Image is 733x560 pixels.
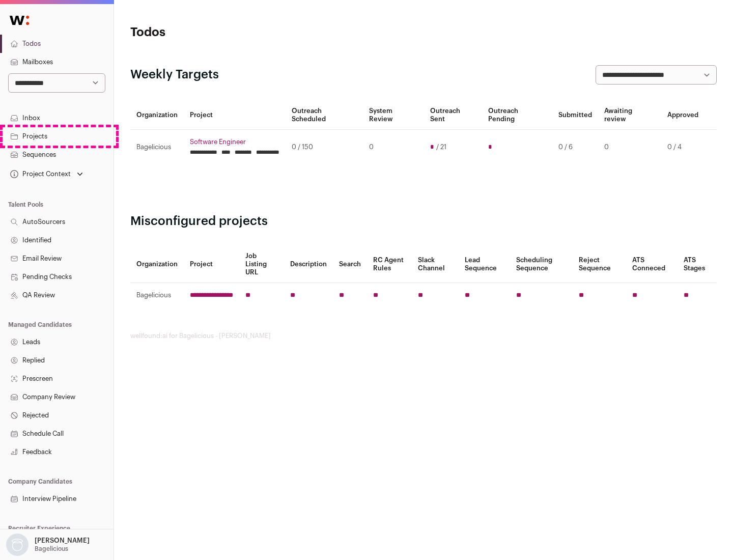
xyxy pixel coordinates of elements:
h2: Misconfigured projects [130,213,717,230]
th: Project [184,101,286,130]
th: Organization [130,101,184,130]
td: 0 / 150 [286,130,363,165]
th: Description [284,246,333,283]
td: Bagelicious [130,130,184,165]
th: Organization [130,246,184,283]
th: Search [333,246,367,283]
button: Open dropdown [4,534,92,556]
td: 0 [598,130,661,165]
th: Job Listing URL [239,246,284,283]
a: Software Engineer [190,138,279,146]
th: ATS Conneced [626,246,677,283]
button: Open dropdown [8,167,85,181]
td: 0 / 6 [552,130,598,165]
td: 0 / 4 [661,130,704,165]
th: Outreach Sent [424,101,483,130]
th: Approved [661,101,704,130]
p: [PERSON_NAME] [35,537,90,545]
td: 0 [363,130,424,165]
th: Scheduling Sequence [510,246,573,283]
div: Project Context [8,170,71,178]
th: Outreach Scheduled [286,101,363,130]
th: Project [184,246,239,283]
span: / 21 [436,143,446,151]
th: Lead Sequence [459,246,510,283]
th: Outreach Pending [482,101,552,130]
p: Bagelicious [35,545,68,553]
footer: wellfound:ai for Bagelicious - [PERSON_NAME] [130,332,717,340]
th: RC Agent Rules [367,246,411,283]
th: ATS Stages [678,246,717,283]
th: Awaiting review [598,101,661,130]
th: Submitted [552,101,598,130]
th: Reject Sequence [573,246,627,283]
img: nopic.png [6,534,29,556]
h2: Weekly Targets [130,67,219,83]
img: Wellfound [4,10,35,31]
th: Slack Channel [412,246,459,283]
th: System Review [363,101,424,130]
td: Bagelicious [130,283,184,308]
h1: Todos [130,24,326,41]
